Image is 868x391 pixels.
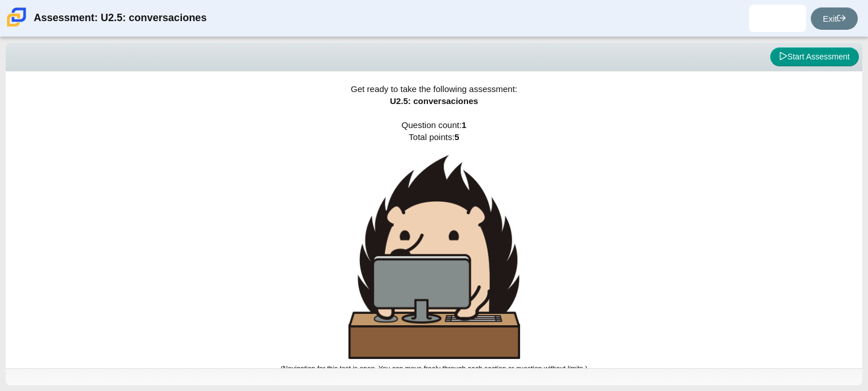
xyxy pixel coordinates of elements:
[34,5,207,32] div: Assessment: U2.5: conversaciones
[811,7,858,30] a: Exit
[5,21,29,31] a: Carmen School of Science & Technology
[280,120,587,373] span: Question count: Total points:
[280,365,587,373] small: (Navigation for this test is open. You can move freely through each section or question without l...
[462,120,466,130] b: 1
[348,155,520,359] img: hedgehog-behind-computer-large.png
[390,96,478,106] span: U2.5: conversaciones
[768,9,787,27] img: daisey.mondragon.sOfyB6
[454,132,459,142] b: 5
[770,47,859,67] button: Start Assessment
[351,84,517,94] span: Get ready to take the following assessment:
[5,5,29,29] img: Carmen School of Science & Technology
